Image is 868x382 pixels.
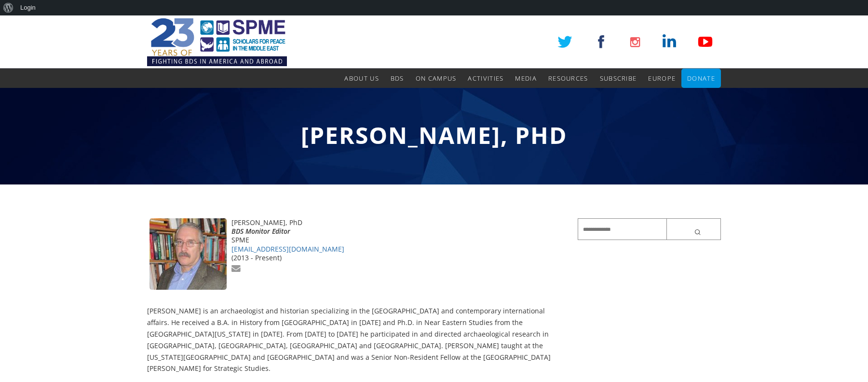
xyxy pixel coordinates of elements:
[147,227,563,236] div: BDS Monitor Editor
[301,119,568,151] span: [PERSON_NAME], PhD
[468,69,503,88] a: Activities
[391,69,404,88] a: BDS
[600,74,637,83] span: Subscribe
[687,69,715,88] a: Donate
[147,236,563,244] div: SPME
[147,15,287,69] img: SPME
[147,305,563,374] p: [PERSON_NAME] is an archaeologist and historian specializing in the [GEOGRAPHIC_DATA] and contemp...
[468,74,503,83] span: Activities
[687,74,715,83] span: Donate
[515,74,537,83] span: Media
[344,69,379,88] a: About Us
[391,74,404,83] span: BDS
[515,69,537,88] a: Media
[548,74,588,83] span: Resources
[416,69,457,88] a: On Campus
[149,218,227,290] img: Joffe-160x148.jpg
[600,69,637,88] a: Subscribe
[648,74,676,83] span: Europe
[147,218,563,227] div: [PERSON_NAME], PhD
[548,69,588,88] a: Resources
[147,254,563,262] div: (2013 - Present)
[344,74,379,83] span: About Us
[231,244,344,254] a: [EMAIL_ADDRESS][DOMAIN_NAME]
[416,74,457,83] span: On Campus
[648,69,676,88] a: Europe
